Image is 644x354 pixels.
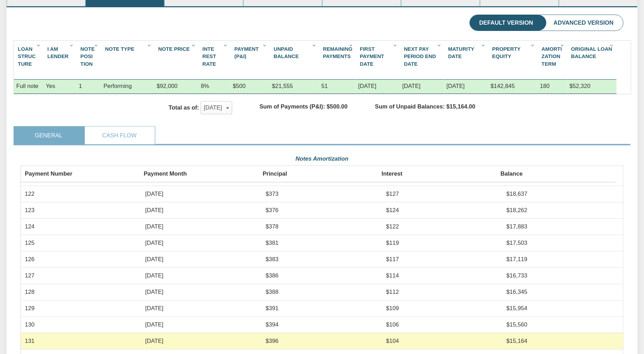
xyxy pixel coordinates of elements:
a: Cash Flow [85,127,154,144]
span: $396 [266,338,278,344]
div: Full note [14,80,43,94]
div: Column Menu [68,41,76,49]
div: 180 [538,80,567,94]
span: $18,262 [506,207,527,214]
div: 11/01/2029 [444,80,488,94]
div: Sort None [200,43,230,70]
span: $17,883 [506,223,527,230]
span: $15,954 [506,305,527,312]
span: $124 [386,207,399,214]
div: Property Equity Sort None [490,43,538,63]
span: $16,733 [506,272,527,279]
div: Sort None [321,43,356,69]
div: Sort None [402,43,444,70]
td: 131 [21,333,141,349]
td: [DATE] [141,317,262,333]
span: $383 [266,256,278,263]
div: Performing [101,80,154,94]
td: 129 [21,300,141,317]
td: [DATE] [141,284,262,300]
div: Sort None [539,43,567,70]
span: $386 [266,272,278,279]
div: Column Menu [261,41,269,49]
div: Column Menu [222,41,230,49]
span: Maturity Date [448,46,474,59]
span: $119 [386,240,399,246]
td: 127 [21,268,141,284]
span: Note Price [158,46,190,52]
div: Column Menu [93,41,101,49]
div: Sort None [490,43,538,63]
span: Remaining Payments [323,46,352,59]
span: $16,345 [506,289,527,295]
span: $114 [386,272,399,279]
div: Sort None [78,43,101,77]
div: $92,000 [154,80,198,94]
td: 124 [21,219,141,235]
span: Note Posi Tion [80,46,95,66]
td: 122 [21,186,141,202]
td: [DATE] [141,186,262,202]
div: 51 [319,80,356,94]
span: Note Type [105,46,134,52]
span: $373 [266,191,278,197]
div: Column Menu [480,41,488,49]
span: $127 [386,191,399,197]
div: Sort None [569,43,617,63]
div: Sort None [45,43,76,69]
div: Column Menu [35,41,43,49]
span: $378 [266,223,278,230]
th: Interest [378,166,497,182]
span: $117 [386,256,399,263]
div: Inte Rest Rate Sort None [200,43,230,70]
td: [DATE] [141,333,262,349]
div: Column Menu [190,41,198,49]
span: $112 [386,289,399,295]
div: Note Posi Tion Sort None [78,43,101,77]
div: $21,555 [270,80,319,94]
span: Inte Rest Rate [202,46,216,66]
label: Total as of: [169,104,199,112]
div: Sort None [358,43,400,70]
div: Payment (P&I) Sort None [232,43,270,63]
label: Sum of Payments (P&I): [260,103,325,111]
li: Default Version [470,15,543,31]
span: Amorti Zation Term [541,46,562,66]
div: Column Menu [311,41,319,49]
span: $104 [386,338,399,344]
span: $391 [266,305,278,312]
div: Sort None [446,43,488,63]
div: $500 [230,80,270,94]
div: Next Pay Period End Date Sort None [402,43,444,70]
td: 126 [21,251,141,268]
div: Column Menu [529,41,537,49]
td: 125 [21,235,141,251]
div: Notes Amortization [21,152,623,166]
div: Column Menu [392,41,400,49]
div: Column Menu [436,41,444,49]
div: Sort None [271,43,319,63]
div: 05/01/2024 [400,80,444,94]
td: 130 [21,317,141,333]
span: $15,560 [506,321,527,328]
div: Sort None [232,43,270,63]
td: [DATE] [141,235,262,251]
div: Original Loan Balance Sort None [569,43,617,63]
span: $15,164 [506,338,527,344]
div: Sort None [103,43,154,55]
span: Property Equity [492,46,520,59]
span: $122 [386,223,399,230]
div: $52,320 [567,80,617,94]
span: $388 [266,289,278,295]
td: 123 [21,202,141,219]
div: [DATE] [204,102,229,114]
div: Column Menu [608,41,616,49]
span: Next Pay Period End Date [404,46,436,66]
div: Amorti Zation Term Sort None [539,43,567,70]
span: $381 [266,240,278,246]
span: $17,119 [506,256,527,263]
div: Yes [46,82,55,90]
div: First Payment Date Sort None [358,43,400,70]
div: Sort None [156,43,198,62]
div: Column Menu [348,41,356,49]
